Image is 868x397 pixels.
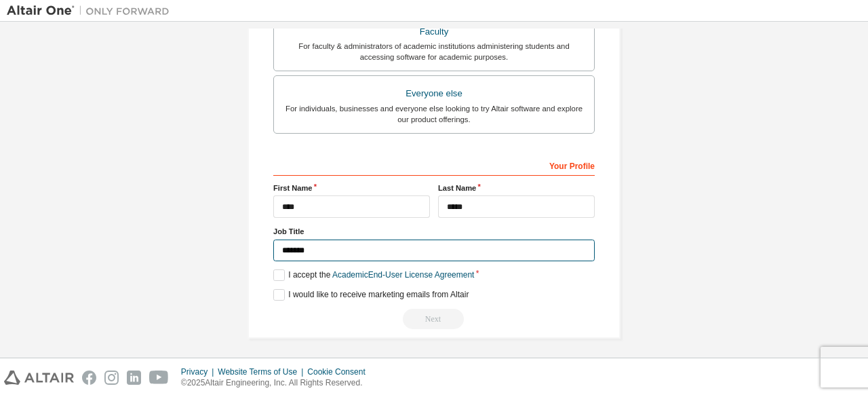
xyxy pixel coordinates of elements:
[273,289,469,301] label: I would like to receive marketing emails from Altair
[282,103,586,125] div: For individuals, businesses and everyone else looking to try Altair software and explore our prod...
[438,183,595,193] label: Last Name
[181,377,374,389] p: © 2025 Altair Engineering, Inc. All Rights Reserved.
[282,41,586,62] div: For faculty & administrators of academic institutions administering students and accessing softwa...
[127,371,141,385] img: linkedin.svg
[282,22,586,41] div: Faculty
[149,371,169,385] img: youtube.svg
[4,371,74,385] img: altair_logo.svg
[104,371,119,385] img: instagram.svg
[273,269,474,281] label: I accept the
[273,183,430,193] label: First Name
[273,154,595,176] div: Your Profile
[218,366,307,377] div: Website Terms of Use
[273,226,595,237] label: Job Title
[273,309,595,329] div: Read and acccept EULA to continue
[282,84,586,103] div: Everyone else
[7,4,176,18] img: Altair One
[82,371,96,385] img: facebook.svg
[332,270,474,280] a: Academic End-User License Agreement
[181,366,218,377] div: Privacy
[307,366,373,377] div: Cookie Consent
